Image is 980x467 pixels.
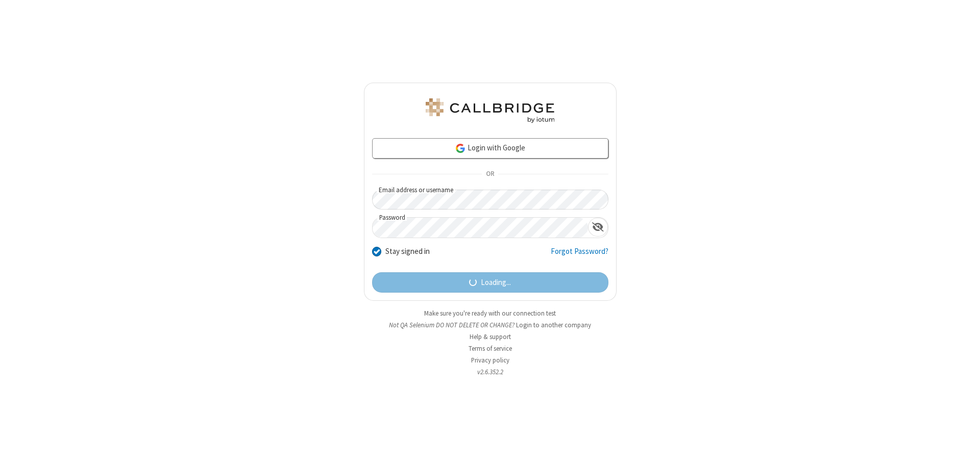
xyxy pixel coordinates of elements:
input: Email address or username [372,190,608,210]
a: Make sure you're ready with our connection test [424,309,556,318]
button: Login to another company [516,320,591,330]
span: Loading... [481,277,511,289]
button: Loading... [372,272,608,293]
span: OR [482,167,498,181]
a: Login with Google [372,138,608,159]
div: Show password [588,218,608,237]
a: Forgot Password? [551,246,608,265]
img: QA Selenium DO NOT DELETE OR CHANGE [424,98,556,123]
img: google-icon.png [455,143,466,154]
a: Privacy policy [471,356,509,365]
li: Not QA Selenium DO NOT DELETE OR CHANGE? [364,320,617,330]
li: v2.6.352.2 [364,367,617,377]
a: Help & support [470,332,511,341]
label: Stay signed in [385,246,430,257]
a: Terms of service [469,344,512,353]
input: Password [373,218,588,238]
